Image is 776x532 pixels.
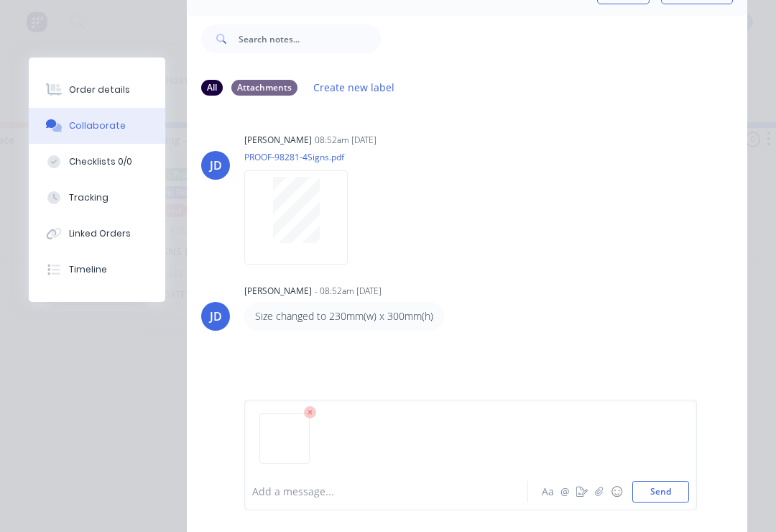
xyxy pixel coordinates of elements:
div: Timeline [69,263,107,276]
p: PROOF-98281-4Signs.pdf [244,151,362,163]
div: All [201,80,223,96]
button: Linked Orders [29,216,165,252]
button: Order details [29,72,165,108]
button: ☺ [608,483,625,500]
div: Attachments [231,80,297,96]
button: @ [556,483,573,500]
div: JD [210,157,222,174]
div: Tracking [69,191,108,204]
button: Send [632,481,689,503]
button: Tracking [29,180,165,216]
input: Search notes... [239,24,381,53]
button: Aa [539,483,556,500]
div: Order details [69,83,130,96]
p: Size changed to 230mm(w) x 300mm(h) [255,309,433,324]
button: Timeline [29,252,165,288]
div: [PERSON_NAME] [244,134,312,147]
div: JD [210,308,222,325]
div: [PERSON_NAME] [244,285,312,298]
div: 08:52am [DATE] [315,134,377,147]
button: Collaborate [29,108,165,144]
div: Collaborate [69,119,126,132]
button: Create new label [306,78,402,97]
button: Checklists 0/0 [29,144,165,180]
div: Checklists 0/0 [69,155,132,168]
div: Linked Orders [69,227,131,240]
div: - 08:52am [DATE] [315,285,382,298]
